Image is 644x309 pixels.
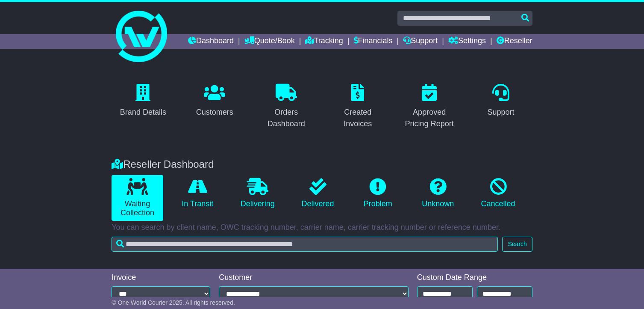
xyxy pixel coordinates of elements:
[260,107,312,130] div: Orders Dashboard
[244,34,295,49] a: Quote/Book
[107,158,537,171] div: Reseller Dashboard
[332,107,383,130] div: Created Invoices
[196,107,233,118] div: Customers
[292,175,344,212] a: Delivered
[352,175,404,212] a: Problem
[417,273,532,282] div: Custom Date Range
[255,81,318,133] a: Orders Dashboard
[448,34,486,49] a: Settings
[398,81,461,133] a: Approved Pricing Report
[172,175,223,212] a: In Transit
[112,223,532,232] p: You can search by client name, OWC tracking number, carrier name, carrier tracking number or refe...
[326,81,389,133] a: Created Invoices
[120,107,166,118] div: Brand Details
[112,273,210,282] div: Invoice
[472,175,524,212] a: Cancelled
[112,175,163,221] a: Waiting Collection
[412,175,464,212] a: Unknown
[497,34,532,49] a: Reseller
[403,107,455,130] div: Approved Pricing Report
[188,34,234,49] a: Dashboard
[305,34,343,49] a: Tracking
[502,237,532,252] button: Search
[219,273,409,282] div: Customer
[191,81,239,121] a: Customers
[232,175,284,212] a: Delivering
[403,34,438,49] a: Support
[482,81,520,121] a: Support
[112,299,235,306] span: © One World Courier 2025. All rights reserved.
[488,107,515,118] div: Support
[354,34,393,49] a: Financials
[115,81,172,121] a: Brand Details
